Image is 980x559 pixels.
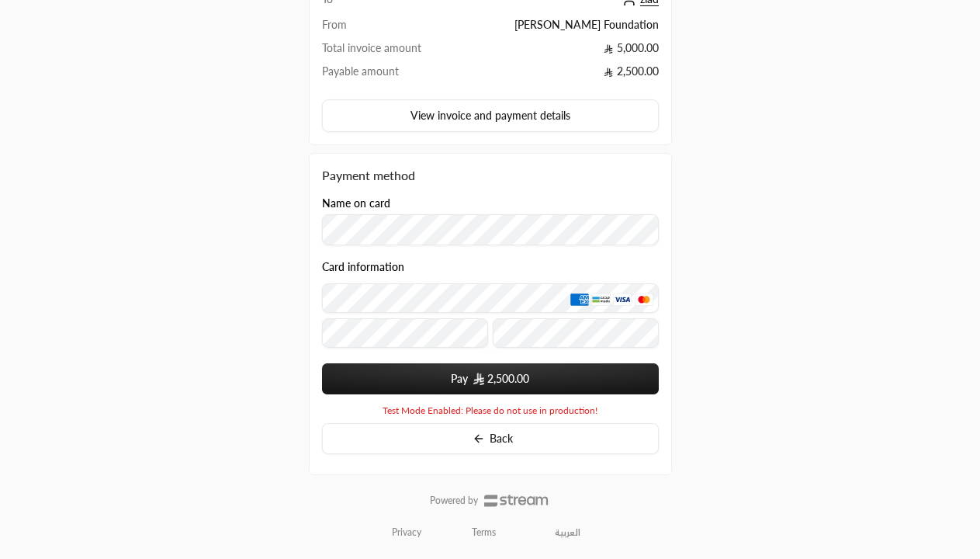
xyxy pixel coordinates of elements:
td: 2,500.00 [459,64,658,87]
span: Back [490,433,513,444]
span: 2,500.00 [487,371,529,387]
legend: Card information [322,261,404,273]
div: Name on card [322,197,659,246]
button: Pay SAR2,500.00 [322,363,659,394]
button: View invoice and payment details [322,99,659,132]
span: Test Mode Enabled: Please do not use in production! [383,404,597,417]
td: Payable amount [322,64,459,87]
img: Visa [613,293,632,305]
div: Card information [322,261,659,353]
img: MADA [591,293,610,305]
a: العربية [546,519,589,547]
td: Total invoice amount [322,40,459,64]
input: Credit Card [322,283,659,313]
a: Privacy [392,526,421,539]
td: [PERSON_NAME] Foundation [459,17,658,40]
img: MasterCard [635,293,653,305]
button: Back [322,423,659,454]
td: From [322,17,459,40]
td: 5,000.00 [459,40,658,64]
div: Payment method [322,166,659,185]
input: CVC [493,318,659,348]
img: AMEX [570,293,589,305]
label: Name on card [322,197,390,210]
p: Powered by [430,495,478,507]
img: SAR [473,373,484,385]
input: Expiry date [322,318,488,348]
a: Terms [472,526,496,539]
